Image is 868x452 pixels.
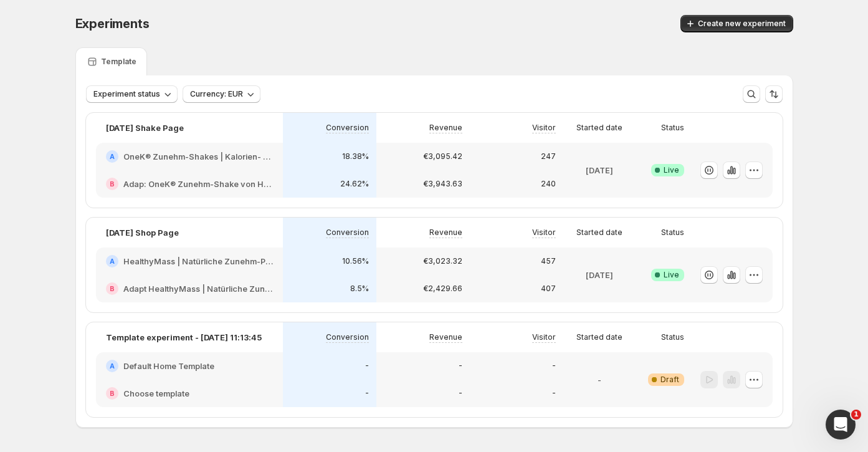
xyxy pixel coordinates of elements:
[532,332,556,342] p: Visitor
[826,410,856,440] iframe: Intercom live chat
[459,388,462,398] p: -
[661,332,684,342] p: Status
[459,361,462,371] p: -
[110,257,115,265] h2: A
[598,373,601,386] p: -
[532,123,556,133] p: Visitor
[586,269,613,281] p: [DATE]
[423,256,462,266] p: €3,023.32
[586,164,613,176] p: [DATE]
[342,151,369,161] p: 18.38%
[664,165,679,175] span: Live
[576,123,622,133] p: Started date
[326,228,369,238] p: Conversion
[190,89,243,99] span: Currency: EUR
[661,228,684,238] p: Status
[423,151,462,161] p: €3,095.42
[851,410,861,420] span: 1
[326,332,369,342] p: Conversion
[110,285,115,292] h2: B
[340,179,369,189] p: 24.62%
[429,123,462,133] p: Revenue
[93,89,160,99] span: Experiment status
[123,178,273,190] h2: Adap: OneK® Zunehm-Shake von HealthyMass | 100% natürlich
[541,256,556,266] p: 457
[576,332,622,342] p: Started date
[123,360,214,372] h2: Default Home Template
[423,284,462,294] p: €2,429.66
[765,85,783,103] button: Sort the results
[541,179,556,189] p: 240
[365,388,369,398] p: -
[576,228,622,238] p: Started date
[75,16,150,31] span: Experiments
[423,179,462,189] p: €3,943.63
[661,375,679,385] span: Draft
[110,390,115,397] h2: B
[552,388,556,398] p: -
[101,57,136,67] p: Template
[110,153,115,160] h2: A
[664,270,679,280] span: Live
[429,228,462,238] p: Revenue
[86,85,178,103] button: Experiment status
[110,180,115,188] h2: B
[661,123,684,133] p: Status
[350,284,369,294] p: 8.5%
[552,361,556,371] p: -
[541,151,556,161] p: 247
[541,284,556,294] p: 407
[123,282,273,295] h2: Adapt HealthyMass | Natürliche Zunehm-Produkte: Shakes, [PERSON_NAME] & mehr
[123,255,273,267] h2: HealthyMass | Natürliche Zunehm-Produkte: Shakes, Riegel & mehr
[429,332,462,342] p: Revenue
[342,256,369,266] p: 10.56%
[680,15,793,32] button: Create new experiment
[106,331,262,344] p: Template experiment - [DATE] 11:13:45
[123,150,273,163] h2: OneK® Zunehm-Shakes | Kalorien- und proteinreich fürs Zunehmen
[110,362,115,370] h2: A
[123,387,189,400] h2: Choose template
[698,19,786,29] span: Create new experiment
[183,85,260,103] button: Currency: EUR
[106,226,179,239] p: [DATE] Shop Page
[106,122,184,134] p: [DATE] Shake Page
[326,123,369,133] p: Conversion
[532,228,556,238] p: Visitor
[365,361,369,371] p: -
